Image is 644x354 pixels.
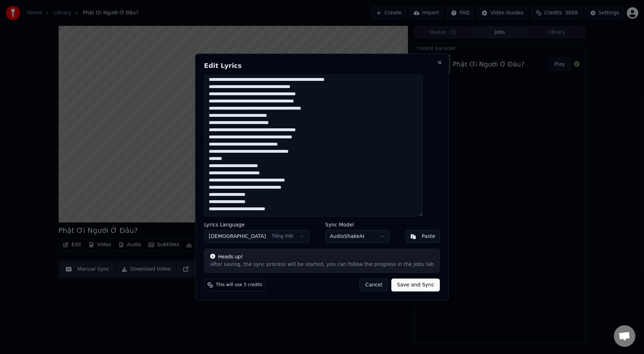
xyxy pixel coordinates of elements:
span: This will use 3 credits [216,282,262,288]
button: Paste [405,230,440,243]
h2: Edit Lyrics [204,63,440,69]
div: After saving, the sync process will be started, you can follow the progress in the Jobs tab [210,261,434,268]
button: Cancel [359,279,388,291]
button: Save and Sync [391,279,440,291]
div: Paste [422,233,435,240]
div: Heads up! [210,253,434,261]
label: Sync Model [325,222,390,227]
label: Lyrics Language [204,222,309,227]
